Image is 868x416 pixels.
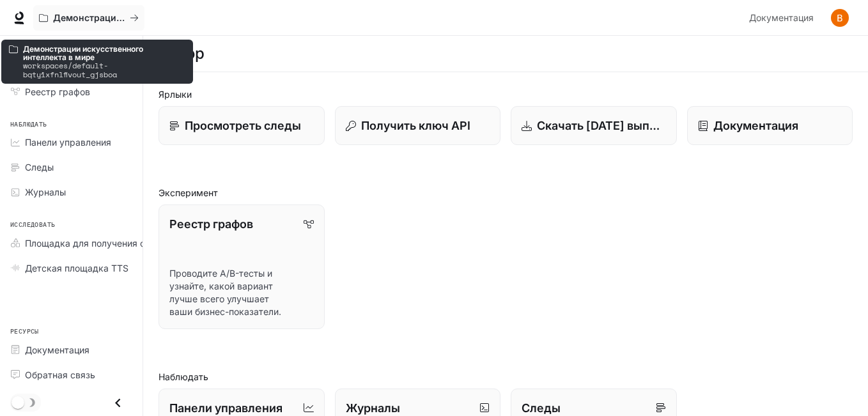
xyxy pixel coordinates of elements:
[5,181,137,203] a: Журналы
[831,9,849,27] img: Аватар пользователя
[10,120,47,128] font: Наблюдать
[335,106,501,145] button: Получить ключ API
[522,401,561,415] font: Следы
[53,12,285,23] font: Демонстрации искусственного интеллекта в мире
[159,89,192,100] font: Ярлыки
[25,162,54,173] font: Следы
[33,5,144,31] button: Все рабочие пространства
[169,268,281,317] font: Проводите A/B-тесты и узнайте, какой вариант лучше всего улучшает ваши бизнес-показатели.
[23,44,143,62] font: Демонстрации искусственного интеллекта в мире
[749,12,814,23] font: Документация
[159,204,325,329] a: Реестр графовПроводите A/B-тесты и узнайте, какой вариант лучше всего улучшает ваши бизнес-показа...
[10,220,55,229] font: Исследовать
[827,5,853,31] button: Аватар пользователя
[185,119,301,132] font: Просмотреть следы
[159,371,208,382] font: Наблюдать
[169,401,283,415] font: Панели управления
[159,187,218,198] font: Эксперимент
[5,81,137,103] a: Реестр графов
[5,156,137,178] a: Следы
[25,369,95,380] font: Обратная связь
[687,106,853,145] a: Документация
[5,364,137,386] a: Обратная связь
[159,106,325,145] a: Просмотреть следы
[25,238,248,249] font: Площадка для получения степени магистра права
[713,119,798,132] font: Документация
[5,131,137,153] a: Панели управления
[5,257,137,279] a: Детская площадка TTS
[25,344,89,355] font: Документация
[12,395,24,409] span: Переключение темного режима
[537,119,698,132] font: Скачать [DATE] выполнения
[25,263,128,273] font: Детская площадка TTS
[346,401,400,415] font: Журналы
[361,119,470,132] font: Получить ключ API
[5,339,137,361] a: Документация
[25,137,111,148] font: Панели управления
[25,86,90,97] font: Реестр графов
[25,187,66,197] font: Журналы
[10,327,39,335] font: Ресурсы
[744,5,822,31] a: Документация
[5,232,254,254] a: Площадка для получения степени магистра права
[169,217,253,231] font: Реестр графов
[104,390,132,416] button: Закрыть ящик
[511,106,677,145] a: Скачать [DATE] выполнения
[23,60,117,79] font: workspaces/default-bqty1xfnlfivout_gjsboa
